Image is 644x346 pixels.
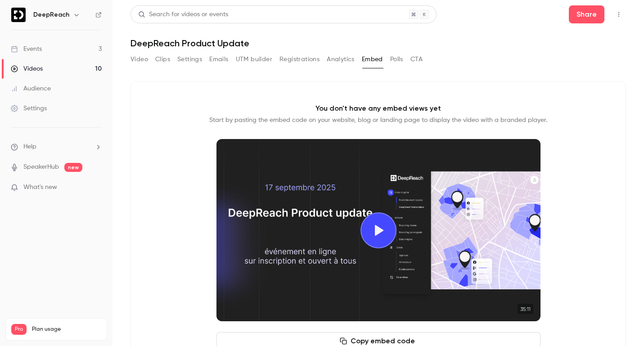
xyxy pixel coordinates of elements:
[360,212,396,248] button: Play video
[569,5,604,23] button: Share
[315,103,441,114] p: You don't have any embed views yet
[612,7,626,22] button: Top Bar Actions
[11,64,43,73] div: Videos
[177,52,202,67] button: Settings
[138,10,228,19] div: Search for videos or events
[131,38,626,49] h1: DeepReach Product Update
[236,52,272,67] button: UTM builder
[11,142,102,152] li: help-dropdown-opener
[23,183,57,192] span: What's new
[23,162,59,172] a: SpeakerHub
[11,45,42,54] div: Events
[209,116,547,125] p: Start by pasting the embed code on your website, blog or landing page to display the video with a...
[32,326,101,333] span: Plan usage
[410,52,423,67] button: CTA
[327,52,355,67] button: Analytics
[33,10,69,19] h6: DeepReach
[209,52,228,67] button: Emails
[11,8,26,22] img: DeepReach
[64,163,82,172] span: new
[518,304,533,314] time: 35:11
[11,324,27,335] span: Pro
[11,104,47,113] div: Settings
[216,139,540,321] section: Cover
[362,52,383,67] button: Embed
[390,52,403,67] button: Polls
[23,142,36,152] span: Help
[131,52,148,67] button: Video
[279,52,320,67] button: Registrations
[11,84,51,93] div: Audience
[155,52,170,67] button: Clips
